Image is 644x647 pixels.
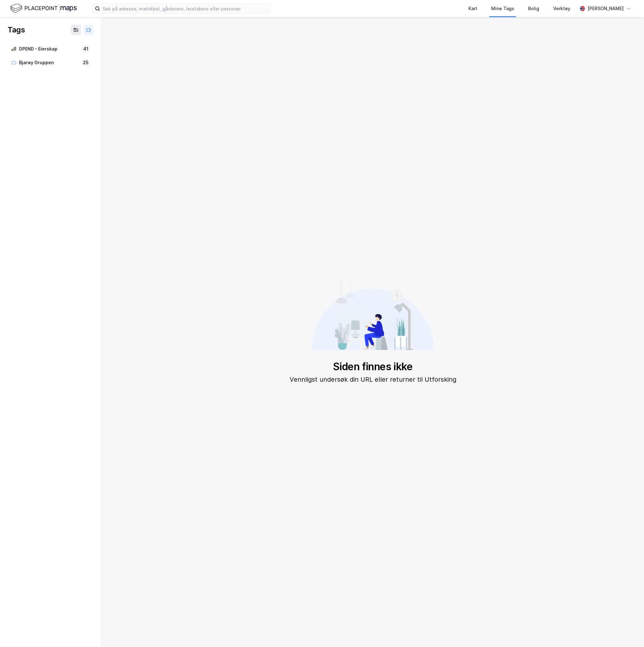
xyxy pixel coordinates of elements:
[612,616,644,647] div: Kontrollprogram for chat
[553,5,570,12] div: Verktøy
[468,5,477,12] div: Kart
[10,3,77,14] img: logo.f888ab2527a4732fd821a326f86c7f29.svg
[290,374,456,385] div: Vennligst undersøk din URL eller returner til Utforsking
[82,59,90,66] div: 25
[587,5,624,12] div: [PERSON_NAME]
[8,25,25,35] div: Tags
[19,45,79,53] div: DPEND - Eierskap
[8,56,94,69] a: Bjarøy Gruppen25
[82,45,90,53] div: 41
[100,4,270,13] input: Søk på adresse, matrikkel, gårdeiere, leietakere eller personer
[491,5,514,12] div: Mine Tags
[19,59,79,67] div: Bjarøy Gruppen
[8,43,94,56] a: DPEND - Eierskap41
[290,360,456,373] div: Siden finnes ikke
[528,5,539,12] div: Bolig
[612,616,644,647] iframe: Chat Widget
